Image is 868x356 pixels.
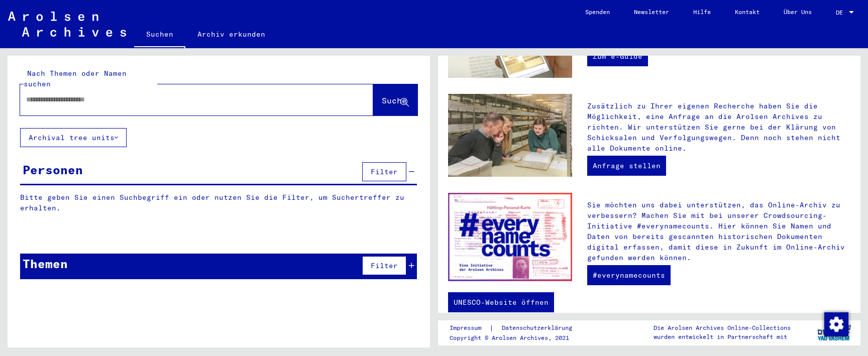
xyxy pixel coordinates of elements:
img: inquiries.jpg [448,94,572,177]
p: Bitte geben Sie einen Suchbegriff ein oder nutzen Sie die Filter, um Suchertreffer zu erhalten. [20,192,417,213]
a: Zum e-Guide [587,46,648,66]
span: DE [836,9,847,16]
a: Archiv erkunden [185,22,277,46]
div: | [450,323,584,333]
img: yv_logo.png [815,320,853,345]
p: Zusätzlich zu Ihrer eigenen Recherche haben Sie die Möglichkeit, eine Anfrage an die Arolsen Arch... [587,101,850,154]
div: Themen [23,255,68,273]
a: Anfrage stellen [587,156,666,176]
a: UNESCO-Website öffnen [448,292,554,312]
span: Filter [371,261,398,270]
a: #everynamecounts [587,265,671,285]
span: Suche [382,95,407,105]
a: Suchen [134,22,185,48]
p: wurden entwickelt in Partnerschaft mit [654,332,791,341]
p: Sie möchten uns dabei unterstützen, das Online-Archiv zu verbessern? Machen Sie mit bei unserer C... [587,200,850,263]
p: Die Arolsen Archives Online-Collections [654,323,791,332]
img: enc.jpg [448,193,572,281]
a: Datenschutzerklärung [494,323,584,333]
p: Copyright © Arolsen Archives, 2021 [450,333,584,342]
button: Filter [362,256,406,275]
button: Archival tree units [20,128,127,147]
img: Arolsen_neg.svg [8,12,126,37]
mat-label: Nach Themen oder Namen suchen [24,69,127,88]
div: Personen [23,161,83,179]
button: Suche [373,84,417,115]
img: Zustimmung ändern [824,312,848,336]
a: Impressum [450,323,489,333]
span: Filter [371,167,398,176]
button: Filter [362,162,406,181]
